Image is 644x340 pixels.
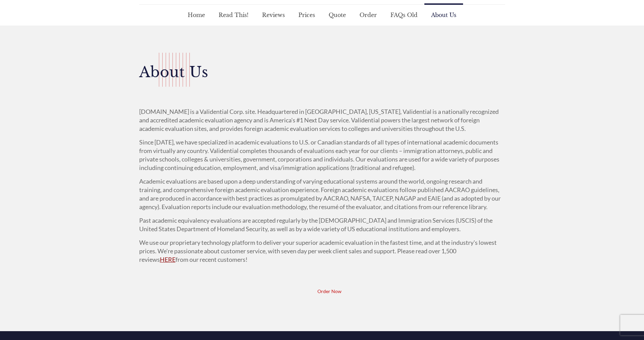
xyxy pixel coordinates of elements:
span: Order Now [317,289,342,294]
p: We use our proprietary technology platform to deliver your superior academic evaluation in the fa... [139,238,505,264]
a: Reviews [255,5,292,25]
nav: Main menu [181,5,463,25]
iframe: LiveChat chat widget [511,97,644,340]
a: FAQs Old [384,5,424,25]
p: [DOMAIN_NAME] is a Validential Corp. site. Headquartered in [GEOGRAPHIC_DATA], [US_STATE], Valide... [139,107,505,133]
a: Order [353,5,384,25]
p: Academic evaluations are based upon a deep understanding of varying educational systems around th... [139,177,505,211]
a: Prices [292,5,322,25]
h2: About Us [139,63,505,81]
a: Quote [322,5,353,25]
a: Read This! [212,5,255,25]
a: Home [181,5,212,25]
a: HERE [160,256,176,263]
a: About Us [424,5,463,25]
p: Past academic equivalency evaluations are accepted regularly by the [DEMOGRAPHIC_DATA] and Immigr... [139,216,505,233]
p: Since [DATE], we have specialized in academic evaluations to U.S. or Canadian standards of all ty... [139,138,505,172]
a: Order Now [310,283,349,301]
